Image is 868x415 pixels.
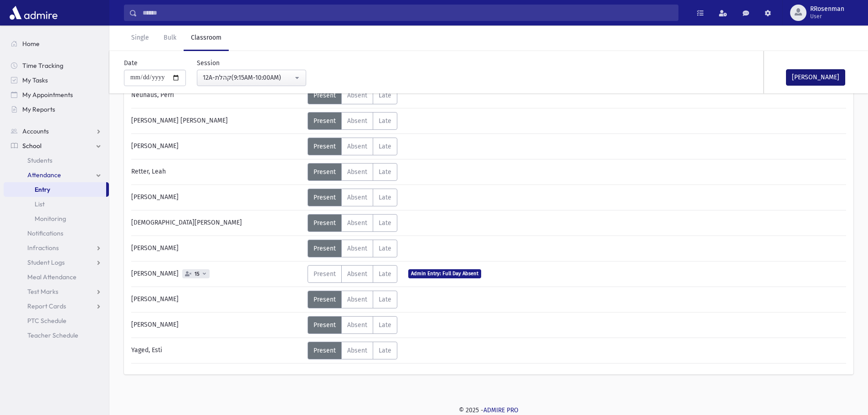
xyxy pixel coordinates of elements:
input: Search [137,5,678,21]
span: Test Marks [27,287,58,296]
span: Late [379,194,391,201]
a: My Reports [4,102,109,117]
div: AttTypes [308,189,397,206]
a: Accounts [4,124,109,138]
a: Infractions [4,241,109,255]
div: [PERSON_NAME] [127,265,308,283]
span: Home [22,40,40,48]
span: Late [379,168,391,176]
a: Test Marks [4,284,109,299]
a: My Appointments [4,87,109,102]
div: AttTypes [308,87,397,104]
span: Accounts [22,127,49,135]
span: Entry [35,185,50,194]
span: Absent [347,321,367,329]
a: Single [124,26,156,51]
span: My Appointments [22,91,73,99]
div: AttTypes [308,112,397,130]
span: Report Cards [27,302,66,310]
span: Late [379,245,391,252]
a: Bulk [156,26,184,51]
a: Report Cards [4,299,109,313]
span: Present [313,245,336,252]
span: Late [379,296,391,303]
a: PTC Schedule [4,313,109,328]
span: 15 [193,271,201,277]
span: Absent [347,92,367,99]
span: Late [379,219,391,227]
span: Present [313,270,336,278]
span: Absent [347,270,367,278]
div: © 2025 - [124,405,853,415]
div: AttTypes [308,214,397,232]
span: Late [379,270,391,278]
span: Present [313,321,336,329]
span: Present [313,117,336,125]
a: Students [4,153,109,168]
span: Absent [347,117,367,125]
span: Late [379,321,391,329]
span: Students [27,156,52,164]
a: List [4,197,109,211]
span: Meal Attendance [27,273,77,281]
span: Absent [347,296,367,303]
div: Retter, Leah [127,163,308,181]
a: Notifications [4,226,109,241]
div: [DEMOGRAPHIC_DATA][PERSON_NAME] [127,214,308,232]
label: Session [197,58,220,68]
span: Absent [347,347,367,354]
span: Present [313,92,336,99]
span: Infractions [27,244,59,252]
a: Meal Attendance [4,270,109,284]
span: My Tasks [22,76,48,84]
div: [PERSON_NAME] [127,138,308,155]
a: School [4,138,109,153]
span: Present [313,143,336,150]
div: [PERSON_NAME] [127,189,308,206]
button: [PERSON_NAME] [786,69,845,86]
span: User [810,13,844,20]
div: Neuhaus, Perri [127,87,308,104]
span: Late [379,92,391,99]
a: Time Tracking [4,58,109,73]
span: Absent [347,245,367,252]
span: PTC Schedule [27,317,67,325]
a: Teacher Schedule [4,328,109,343]
a: My Tasks [4,73,109,87]
a: Student Logs [4,255,109,270]
span: Monitoring [35,215,66,223]
span: Absent [347,219,367,227]
div: [PERSON_NAME] [127,291,308,308]
span: Attendance [27,171,61,179]
div: AttTypes [308,265,397,283]
span: Teacher Schedule [27,331,78,339]
a: Entry [4,182,106,197]
a: Monitoring [4,211,109,226]
div: [PERSON_NAME] [PERSON_NAME] [127,112,308,130]
div: AttTypes [308,163,397,181]
span: Present [313,219,336,227]
button: 12A-קהלת(9:15AM-10:00AM) [197,70,306,86]
span: Late [379,347,391,354]
div: AttTypes [308,138,397,155]
a: Classroom [184,26,229,51]
span: Present [313,296,336,303]
span: My Reports [22,105,55,113]
span: Admin Entry: Full Day Absent [408,269,481,278]
span: List [35,200,45,208]
label: Date [124,58,138,68]
span: Student Logs [27,258,65,266]
img: AdmirePro [7,4,60,22]
div: [PERSON_NAME] [127,316,308,334]
div: AttTypes [308,342,397,359]
span: RRosenman [810,5,844,13]
span: Present [313,168,336,176]
span: Absent [347,143,367,150]
span: Notifications [27,229,63,237]
span: Absent [347,194,367,201]
span: Present [313,194,336,201]
div: 12A-קהלת(9:15AM-10:00AM) [203,73,293,82]
span: Late [379,143,391,150]
div: Yaged, Esti [127,342,308,359]
div: AttTypes [308,240,397,257]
